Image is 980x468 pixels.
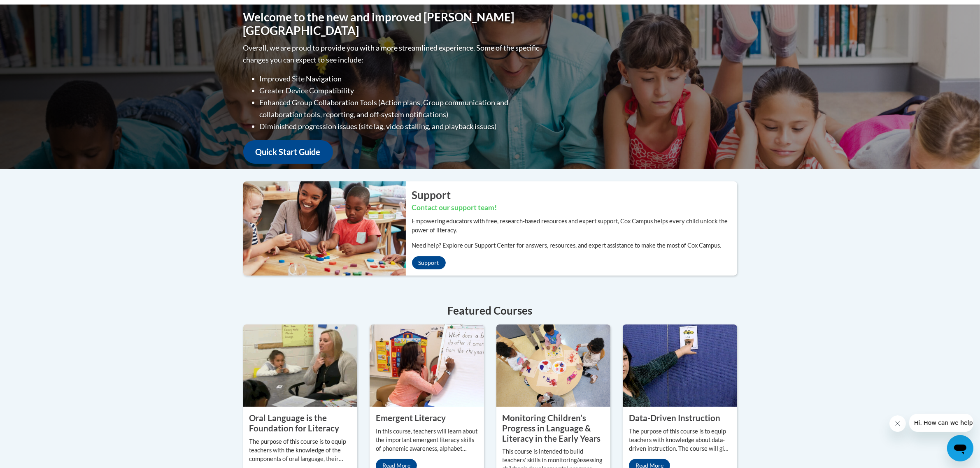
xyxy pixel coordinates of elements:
li: Enhanced Group Collaboration Tools (Action plans, Group communication and collaboration tools, re... [260,97,542,120]
h2: Support [412,188,737,202]
p: The purpose of this course is to equip teachers with the knowledge of the components of oral lang... [249,438,351,463]
iframe: Button to launch messaging window [947,435,973,461]
h1: Welcome to the new and improved [PERSON_NAME][GEOGRAPHIC_DATA] [243,10,542,38]
img: ... [237,181,406,275]
img: Oral Language is the Foundation for Literacy [243,324,358,407]
li: Improved Site Navigation [260,73,542,85]
property: Emergent Literacy [376,413,446,423]
iframe: Message from company [909,414,973,432]
property: Monitoring Children’s Progress in Language & Literacy in the Early Years [503,413,601,443]
span: Hi. How can we help? [5,6,67,12]
p: Need help? Explore our Support Center for answers, resources, and expert assistance to make the m... [412,241,737,250]
li: Greater Device Compatibility [260,85,542,97]
p: The purpose of this course is to equip teachers with knowledge about data-driven instruction. The... [629,427,731,453]
img: Monitoring Children’s Progress in Language & Literacy in the Early Years [496,324,611,407]
a: Support [412,256,446,269]
img: Emergent Literacy [370,324,484,407]
p: In this course, teachers will learn about the important emergent literacy skills of phonemic awar... [376,427,478,453]
property: Oral Language is the Foundation for Literacy [249,413,340,433]
property: Data-Driven Instruction [629,413,720,423]
p: Overall, we are proud to provide you with a more streamlined experience. Some of the specific cha... [243,42,542,66]
h3: Contact our support team! [412,203,737,213]
iframe: Close message [889,415,906,432]
p: Empowering educators with free, research-based resources and expert support, Cox Campus helps eve... [412,217,737,235]
img: Data-Driven Instruction [623,324,737,407]
a: Quick Start Guide [243,140,333,164]
h4: Featured Courses [243,303,737,319]
li: Diminished progression issues (site lag, video stalling, and playback issues) [260,120,542,132]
